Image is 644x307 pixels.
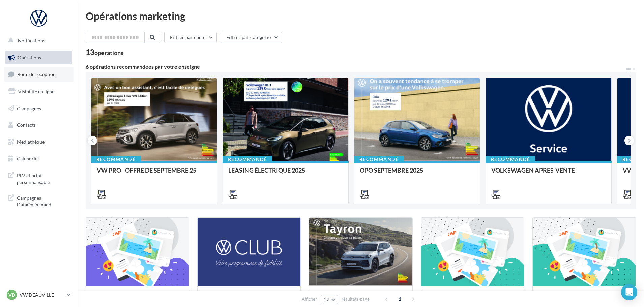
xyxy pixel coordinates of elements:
button: Filtrer par catégorie [221,32,282,43]
div: opérations [94,50,123,56]
div: OPO SEPTEMBRE 2025 [360,167,474,180]
a: Visibilité en ligne [4,85,74,99]
span: 12 [324,297,329,302]
a: VD VW DEAUVILLE [5,288,72,301]
a: Médiathèque [4,135,74,149]
span: PLV et print personnalisable [17,171,69,185]
span: Boîte de réception [17,71,56,77]
div: Recommandé [91,156,141,163]
span: Campagnes DataOnDemand [17,193,69,208]
p: VW DEAUVILLE [20,291,64,298]
span: Opérations [18,55,41,60]
a: Boîte de réception [4,67,74,82]
span: Visibilité en ligne [18,89,54,94]
span: Notifications [18,38,45,43]
div: Recommandé [486,156,535,163]
div: Recommandé [354,156,404,163]
span: Campagnes [17,105,41,111]
div: LEASING ÉLECTRIQUE 2025 [228,167,343,180]
a: Campagnes DataOnDemand [4,191,74,211]
div: Recommandé [223,156,272,163]
span: Calendrier [17,156,39,161]
span: VD [8,291,15,298]
span: résultats/page [342,296,370,302]
span: Afficher [302,296,317,302]
a: Opérations [4,51,74,65]
button: Filtrer par canal [164,32,217,43]
div: VOLKSWAGEN APRES-VENTE [491,167,606,180]
span: Médiathèque [17,139,45,145]
a: PLV et print personnalisable [4,168,74,188]
button: Notifications [4,34,71,48]
div: Opérations marketing [86,11,636,21]
a: Contacts [4,118,74,132]
button: 12 [321,295,338,304]
a: Campagnes [4,101,74,116]
div: 13 [86,49,123,56]
a: Calendrier [4,152,74,166]
div: VW PRO - OFFRE DE SEPTEMBRE 25 [97,167,211,180]
div: Open Intercom Messenger [621,284,637,300]
span: Contacts [17,122,36,128]
span: 1 [394,294,405,304]
div: 6 opérations recommandées par votre enseigne [86,64,625,69]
